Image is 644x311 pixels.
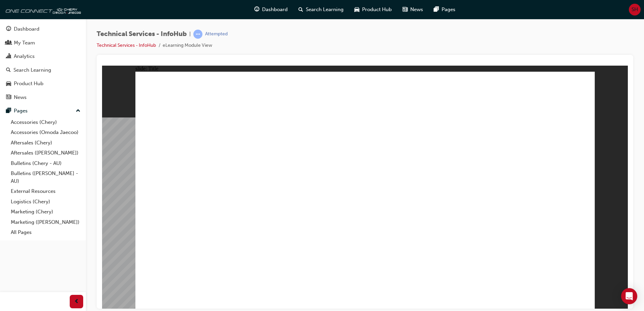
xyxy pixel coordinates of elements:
span: prev-icon [74,298,79,306]
span: news-icon [402,5,408,14]
span: search-icon [6,67,11,73]
a: pages-iconPages [428,3,461,16]
span: guage-icon [254,5,259,14]
a: Search Learning [3,64,83,76]
div: Pages [14,107,28,115]
a: Accessories (Chery) [8,117,83,128]
span: learningRecordVerb_ATTEMPT-icon [193,30,202,39]
div: Dashboard [14,25,39,33]
span: SH [632,6,638,13]
div: News [14,94,27,101]
span: news-icon [6,95,11,101]
a: Dashboard [3,23,83,35]
span: search-icon [298,5,303,14]
a: Marketing ([PERSON_NAME]) [8,217,83,228]
img: oneconnect [3,3,81,16]
li: eLearning Module View [163,42,212,49]
a: Accessories (Omoda Jaecoo) [8,127,83,138]
span: News [410,6,423,13]
a: Aftersales ([PERSON_NAME]) [8,148,83,158]
span: chart-icon [6,54,11,60]
button: DashboardMy TeamAnalyticsSearch LearningProduct HubNews [3,22,83,105]
a: guage-iconDashboard [249,3,293,16]
a: Analytics [3,50,83,63]
button: Pages [3,105,83,117]
span: people-icon [6,40,11,46]
div: Analytics [14,53,35,60]
a: News [3,91,83,104]
a: Marketing (Chery) [8,207,83,217]
span: Search Learning [306,6,344,13]
a: Aftersales (Chery) [8,138,83,148]
a: Technical Services - InfoHub [97,42,156,48]
span: Pages [442,6,455,13]
div: Attempted [205,31,228,37]
span: up-icon [76,107,80,115]
div: My Team [14,39,35,47]
a: news-iconNews [397,3,428,16]
div: Open Intercom Messenger [621,288,637,304]
a: Bulletins ([PERSON_NAME] - AU) [8,168,83,186]
a: car-iconProduct Hub [349,3,397,16]
span: pages-icon [434,5,439,14]
div: Product Hub [14,80,43,88]
span: car-icon [354,5,359,14]
span: car-icon [6,81,11,87]
span: Technical Services - InfoHub [97,30,187,38]
div: Search Learning [13,66,51,74]
a: search-iconSearch Learning [293,3,349,16]
a: Logistics (Chery) [8,197,83,207]
button: SH [629,4,641,15]
span: guage-icon [6,26,11,32]
a: All Pages [8,227,83,238]
a: My Team [3,37,83,49]
span: pages-icon [6,108,11,114]
a: Bulletins (Chery - AU) [8,158,83,169]
span: | [189,30,191,38]
span: Dashboard [262,6,288,13]
a: External Resources [8,186,83,197]
span: Product Hub [362,6,392,13]
a: Product Hub [3,77,83,90]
